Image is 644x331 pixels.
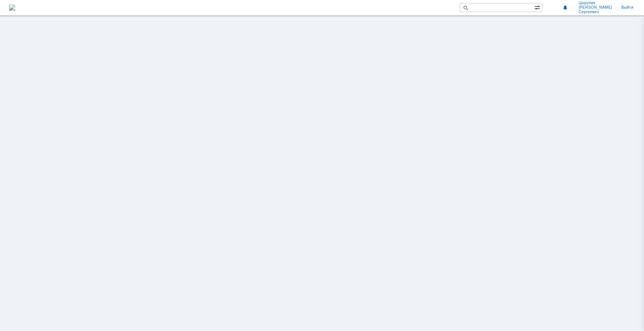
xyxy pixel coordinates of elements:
[9,5,15,11] a: Перейти на домашнюю страницу
[9,5,15,11] img: logo
[534,3,542,11] span: Расширенный поиск
[579,1,612,5] span: Цырулик
[579,10,612,14] span: Сергеевич
[579,5,612,10] span: [PERSON_NAME]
